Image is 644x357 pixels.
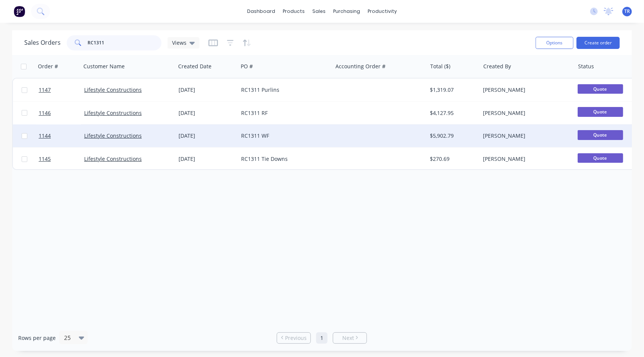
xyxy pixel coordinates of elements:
span: Previous [285,334,307,342]
div: sales [309,6,329,17]
div: Customer Name [83,63,125,70]
div: RC1311 WF [241,132,325,140]
ul: Pagination [274,332,370,344]
span: 1145 [39,155,51,163]
div: [DATE] [179,155,235,163]
a: Lifestyle Constructions [84,132,142,139]
div: Created Date [178,63,212,70]
div: Created By [483,63,511,70]
span: TR [624,8,630,15]
span: Quote [578,84,623,94]
span: Quote [578,130,623,140]
a: Page 1 is your current page [316,332,327,344]
span: 1146 [39,109,51,117]
div: [PERSON_NAME] [483,109,567,117]
div: RC1311 Tie Downs [241,155,325,163]
div: Status [578,63,594,70]
div: products [279,6,309,17]
div: productivity [364,6,401,17]
span: Views [172,39,186,47]
div: $4,127.95 [430,109,475,117]
div: [DATE] [179,109,235,117]
a: Lifestyle Constructions [84,109,142,116]
div: [DATE] [179,132,235,140]
a: 1146 [39,102,84,124]
h1: Sales Orders [24,39,61,46]
div: Accounting Order # [335,63,385,70]
div: $5,902.79 [430,132,475,140]
a: Lifestyle Constructions [84,155,142,162]
a: 1144 [39,124,84,147]
div: Total ($) [430,63,450,70]
img: Factory [14,6,25,17]
div: RC1311 RF [241,109,325,117]
span: Rows per page [18,334,56,342]
span: 1147 [39,86,51,94]
button: Options [536,37,573,49]
div: $1,319.07 [430,86,475,94]
span: Quote [578,107,623,116]
a: 1147 [39,79,84,101]
div: PO # [241,63,253,70]
a: dashboard [243,6,279,17]
input: Search... [88,35,162,50]
a: 1145 [39,148,84,170]
span: 1144 [39,132,51,140]
div: [PERSON_NAME] [483,155,567,163]
div: Order # [38,63,58,70]
div: [PERSON_NAME] [483,132,567,140]
a: Previous page [277,334,310,342]
a: Next page [333,334,367,342]
span: Next [342,334,354,342]
div: [PERSON_NAME] [483,86,567,94]
span: Quote [578,153,623,163]
div: [DATE] [179,86,235,94]
a: Lifestyle Constructions [84,86,142,93]
button: Create order [577,37,620,49]
div: RC1311 Purlins [241,86,325,94]
div: purchasing [329,6,364,17]
div: $270.69 [430,155,475,163]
